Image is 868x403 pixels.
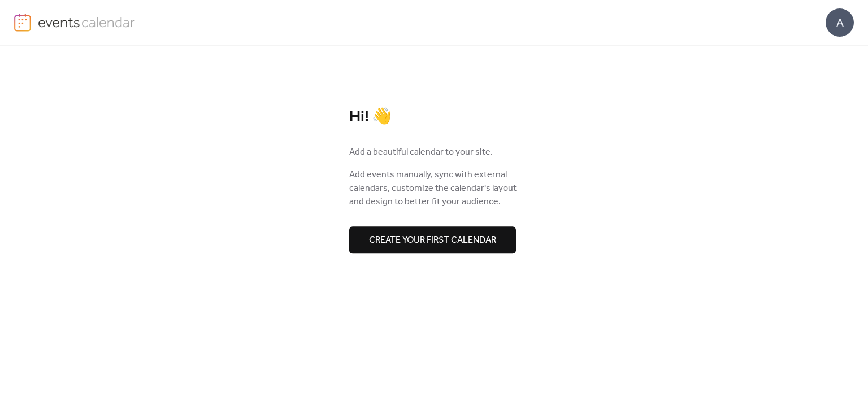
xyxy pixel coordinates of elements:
div: A [826,8,854,37]
span: Create your first calendar [369,234,496,247]
img: logo-type [38,14,136,30]
button: Create your first calendar [349,226,516,253]
img: logo [14,14,31,32]
span: Add events manually, sync with external calendars, customize the calendar's layout and design to ... [349,168,519,209]
div: Hi! 👋 [349,107,519,127]
span: Add a beautiful calendar to your site. [349,146,493,159]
